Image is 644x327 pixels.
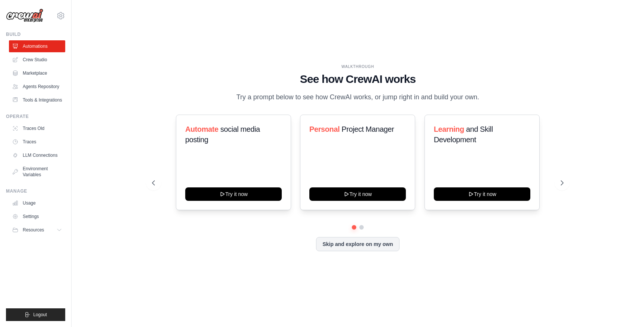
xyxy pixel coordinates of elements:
div: Build [6,31,65,37]
button: Resources [9,224,65,236]
a: Environment Variables [9,163,65,181]
a: Traces [9,136,65,148]
a: Marketplace [9,67,65,79]
span: social media posting [185,125,260,144]
span: Project Manager [342,125,394,133]
span: and Skill Development [434,125,493,144]
span: Automate [185,125,218,133]
p: Try a prompt below to see how CrewAI works, or jump right in and build your own. [233,92,483,103]
button: Try it now [309,187,406,201]
button: Logout [6,308,65,321]
a: Automations [9,40,65,52]
a: Settings [9,211,65,222]
div: WALKTHROUGH [152,64,563,69]
a: Tools & Integrations [9,94,65,106]
img: Logo [6,9,43,23]
a: LLM Connections [9,149,65,161]
span: Learning [434,125,464,133]
div: Manage [6,188,65,194]
button: Skip and explore on my own [316,237,399,251]
a: Agents Repository [9,81,65,93]
button: Try it now [434,187,530,201]
h1: See how CrewAI works [152,72,563,86]
button: Try it now [185,187,282,201]
a: Traces Old [9,122,65,134]
a: Usage [9,197,65,209]
a: Crew Studio [9,54,65,66]
div: Operate [6,113,65,119]
span: Resources [23,227,44,233]
span: Logout [33,312,47,318]
span: Personal [309,125,340,133]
